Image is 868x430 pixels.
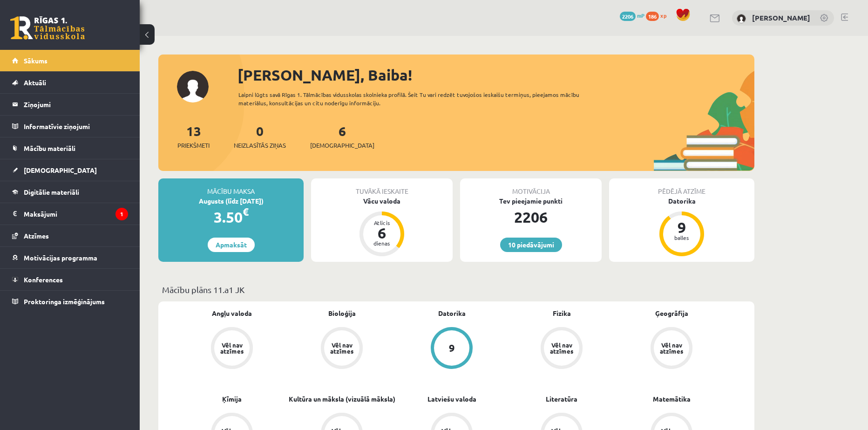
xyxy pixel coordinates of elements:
a: Latviešu valoda [427,394,476,404]
img: Baiba Gertnere [737,14,746,23]
div: Tev pieejamie punkti [460,196,602,206]
a: 6[DEMOGRAPHIC_DATA] [310,123,374,150]
a: Ģeogrāfija [655,308,688,318]
a: Vēl nav atzīmes [177,327,287,371]
legend: Informatīvie ziņojumi [24,116,128,137]
div: Vēl nav atzīmes [219,342,245,354]
div: Vācu valoda [311,196,453,206]
legend: Ziņojumi [24,94,128,115]
a: 13Priekšmeti [177,123,210,150]
span: Motivācijas programma [24,253,97,262]
a: Kultūra un māksla (vizuālā māksla) [289,394,395,404]
div: Pēdējā atzīme [609,178,754,196]
div: Tuvākā ieskaite [311,178,453,196]
a: Maksājumi1 [12,203,128,225]
a: Digitālie materiāli [12,181,128,203]
span: Aktuāli [24,78,46,87]
a: [PERSON_NAME] [752,13,810,22]
a: 2206 mP [620,12,644,19]
span: Proktoringa izmēģinājums [24,297,105,306]
span: mP [637,12,644,19]
span: Konferences [24,275,63,284]
div: 6 [368,225,396,240]
a: 186 xp [646,12,671,19]
a: 9 [397,327,507,371]
span: xp [660,12,666,19]
div: Datorika [609,196,754,206]
div: Augusts (līdz [DATE]) [158,196,304,206]
a: Vācu valoda Atlicis 6 dienas [311,196,453,258]
a: Mācību materiāli [12,137,128,159]
div: Vēl nav atzīmes [549,342,575,354]
a: Motivācijas programma [12,247,128,268]
div: 3.50 [158,206,304,228]
legend: Maksājumi [24,203,128,225]
span: Mācību materiāli [24,144,75,152]
a: [DEMOGRAPHIC_DATA] [12,159,128,181]
div: Motivācija [460,178,602,196]
div: Atlicis [368,220,396,225]
a: Proktoringa izmēģinājums [12,291,128,312]
a: Informatīvie ziņojumi [12,116,128,137]
span: 186 [646,12,659,21]
a: Apmaksāt [208,238,255,252]
i: 1 [115,208,128,220]
div: dienas [368,240,396,246]
span: Neizlasītās ziņas [234,141,286,150]
a: 0Neizlasītās ziņas [234,123,286,150]
div: balles [668,235,696,240]
a: Sākums [12,50,128,71]
span: [DEMOGRAPHIC_DATA] [24,166,97,174]
a: Konferences [12,269,128,290]
a: Datorika 9 balles [609,196,754,258]
div: Vēl nav atzīmes [658,342,685,354]
div: Vēl nav atzīmes [329,342,355,354]
div: 9 [449,343,455,353]
span: Sākums [24,56,47,65]
a: Atzīmes [12,225,128,246]
a: Angļu valoda [212,308,252,318]
span: [DEMOGRAPHIC_DATA] [310,141,374,150]
a: Aktuāli [12,72,128,93]
a: Vēl nav atzīmes [617,327,726,371]
span: 2206 [620,12,636,21]
a: Vēl nav atzīmes [507,327,617,371]
div: Mācību maksa [158,178,304,196]
div: 9 [668,220,696,235]
div: 2206 [460,206,602,228]
span: € [243,205,249,218]
a: Bioloģija [328,308,356,318]
a: Fizika [553,308,571,318]
p: Mācību plāns 11.a1 JK [162,283,751,296]
a: 10 piedāvājumi [500,238,562,252]
a: Rīgas 1. Tālmācības vidusskola [10,16,85,40]
span: Digitālie materiāli [24,188,79,196]
span: Atzīmes [24,232,49,240]
a: Ķīmija [222,394,242,404]
div: Laipni lūgts savā Rīgas 1. Tālmācības vidusskolas skolnieka profilā. Šeit Tu vari redzēt tuvojošo... [238,90,596,107]
div: [PERSON_NAME], Baiba! [237,64,754,86]
a: Vēl nav atzīmes [287,327,397,371]
a: Matemātika [653,394,691,404]
a: Datorika [438,308,466,318]
a: Ziņojumi [12,94,128,115]
a: Literatūra [546,394,577,404]
span: Priekšmeti [177,141,210,150]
